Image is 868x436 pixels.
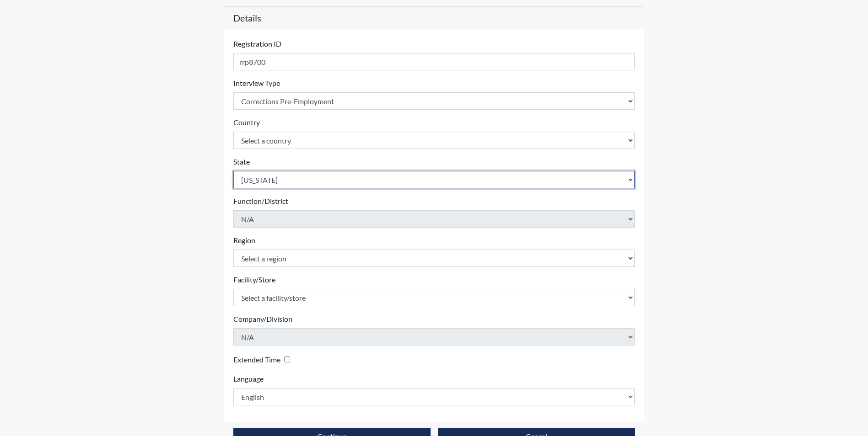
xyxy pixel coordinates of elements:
[233,53,635,70] input: Insert a Registration ID, which needs to be a unique alphanumeric value for each interviewee
[233,78,280,89] label: Interview Type
[224,7,644,29] h5: Details
[233,117,260,128] label: Country
[233,314,292,324] label: Company/Division
[233,156,250,167] label: State
[233,235,255,246] label: Region
[233,196,288,207] label: Function/District
[233,354,280,365] label: Extended Time
[233,353,294,366] div: Checking this box will provide the interviewee with an accomodation of extra time to answer each ...
[233,373,264,384] label: Language
[233,274,275,285] label: Facility/Store
[233,38,281,49] label: Registration ID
